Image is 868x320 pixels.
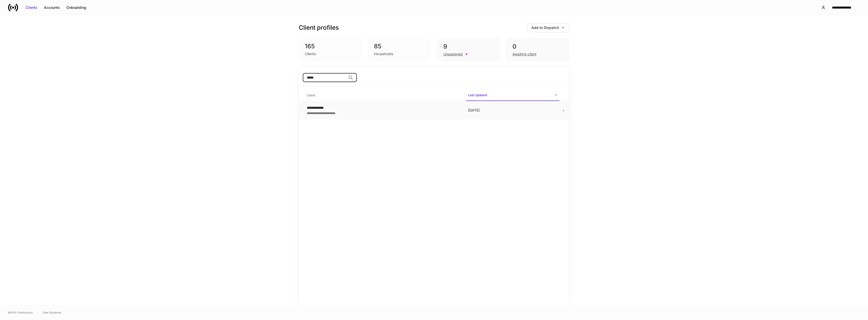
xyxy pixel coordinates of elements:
button: Clients [22,4,41,12]
div: 9 [443,43,494,51]
h6: Client [307,93,315,98]
div: Add to Dispatch [531,25,559,30]
div: Households [374,51,393,56]
div: 165 [305,42,356,50]
button: Add to Dispatch [527,23,569,32]
div: Clients [25,5,37,10]
div: Awaiting client [512,52,536,57]
div: 0Awaiting client [506,38,569,61]
h6: Last Updated [468,93,487,97]
h3: Client profiles [299,24,339,32]
div: 0 [512,43,563,51]
a: Data Disclaimer [43,310,62,314]
div: 85 [374,42,425,50]
span: © 2025 OneAdvisory [8,310,33,314]
button: Accounts [41,4,63,12]
div: Clients [305,51,316,56]
span: Last Updated [466,90,559,101]
div: Onboarding [66,5,86,10]
div: Unassigned [443,52,463,57]
button: Onboarding [63,4,90,12]
p: [DATE] [468,108,557,113]
div: 9Unassigned [437,38,500,61]
span: Client [305,90,462,101]
div: Accounts [44,5,60,10]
